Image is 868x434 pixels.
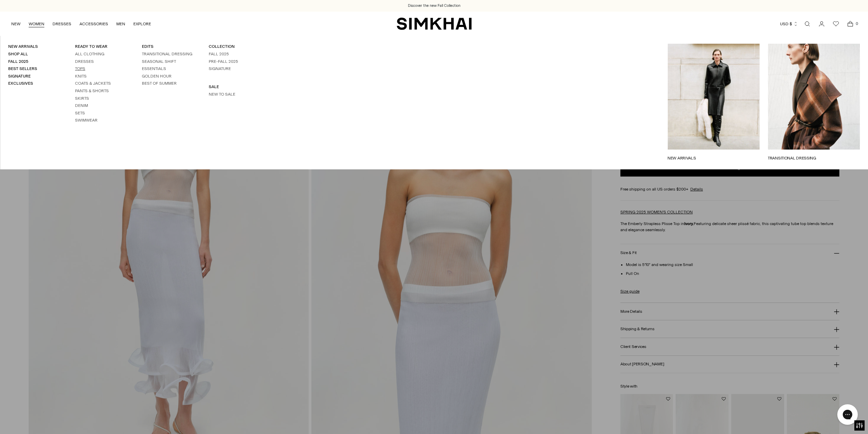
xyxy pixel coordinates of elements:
[116,16,125,31] a: MEN
[5,408,69,429] iframe: Sign Up via Text for Offers
[29,16,44,31] a: WOMEN
[829,17,843,31] a: Wishlist
[397,17,472,30] a: SIMKHAI
[11,16,20,31] a: NEW
[79,16,108,31] a: ACCESSORIES
[780,16,798,31] button: USD $
[408,3,460,9] a: Discover the new Fall Collection
[53,16,71,31] a: DRESSES
[800,17,814,31] a: Open search modal
[815,17,828,31] a: Go to the account page
[133,16,151,31] a: EXPLORE
[854,20,860,27] span: 0
[843,17,857,31] a: Open cart modal
[834,402,861,427] iframe: Gorgias live chat messenger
